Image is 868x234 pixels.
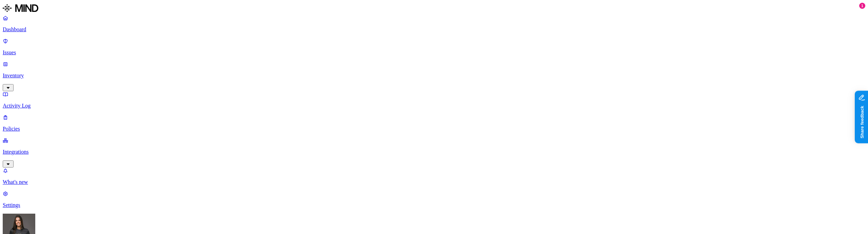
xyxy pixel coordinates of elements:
p: Dashboard [3,26,865,33]
div: 1 [859,3,865,9]
a: Policies [3,114,865,132]
p: Integrations [3,149,865,155]
p: Policies [3,126,865,132]
p: Inventory [3,73,865,79]
p: Issues [3,50,865,56]
a: Inventory [3,61,865,90]
a: Dashboard [3,15,865,33]
p: Settings [3,202,865,208]
a: MIND [3,3,865,15]
a: Integrations [3,137,865,167]
a: Settings [3,191,865,208]
p: What's new [3,179,865,185]
a: What's new [3,168,865,185]
a: Activity Log [3,91,865,109]
a: Issues [3,38,865,56]
p: Activity Log [3,103,865,109]
img: MIND [3,3,38,14]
